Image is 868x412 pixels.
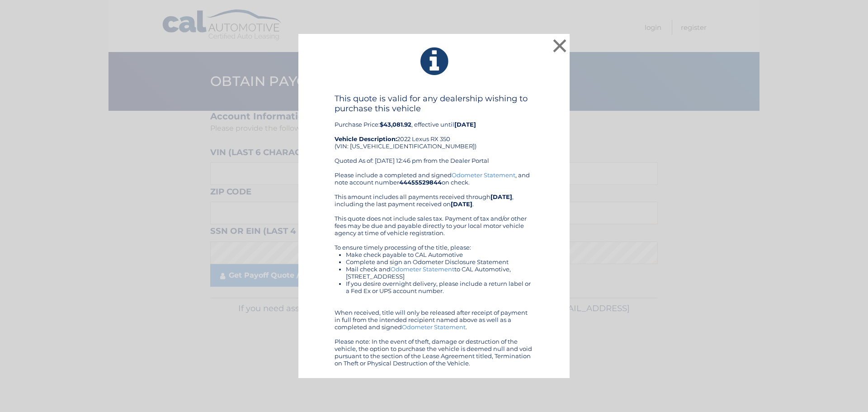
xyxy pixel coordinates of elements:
[335,135,397,142] strong: Vehicle Description:
[491,193,512,200] b: [DATE]
[335,171,533,367] div: Please include a completed and signed , and note account number on check. This amount includes al...
[346,258,533,265] li: Complete and sign an Odometer Disclosure Statement
[380,121,411,128] b: $43,081.92
[454,121,476,128] b: [DATE]
[451,200,472,208] b: [DATE]
[551,37,569,55] button: ×
[402,323,466,331] a: Odometer Statement
[335,94,533,171] div: Purchase Price: , effective until 2022 Lexus RX 350 (VIN: [US_VEHICLE_IDENTIFICATION_NUMBER]) Quo...
[391,265,454,273] a: Odometer Statement
[452,171,515,179] a: Odometer Statement
[346,265,533,280] li: Mail check and to CAL Automotive, [STREET_ADDRESS]
[335,94,533,114] h4: This quote is valid for any dealership wishing to purchase this vehicle
[346,251,533,258] li: Make check payable to CAL Automotive
[346,280,533,294] li: If you desire overnight delivery, please include a return label or a Fed Ex or UPS account number.
[399,179,442,186] b: 44455529844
